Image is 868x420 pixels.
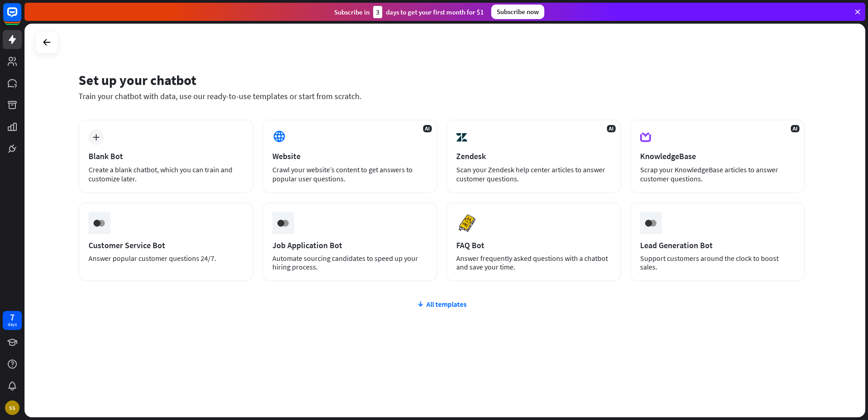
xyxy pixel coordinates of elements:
[272,254,427,271] div: Automate sourcing candidates to speed up your hiring process.
[10,313,15,321] div: 7
[456,151,611,161] div: Zendesk
[456,165,611,183] div: Scan your Zendesk help center articles to answer customer questions.
[79,300,805,309] div: All templates
[456,240,611,250] div: FAQ Bot
[640,240,795,250] div: Lead Generation Bot
[89,240,243,250] div: Customer Service Bot
[5,400,20,415] div: SS
[272,165,427,183] div: Crawl your website’s content to get answers to popular user questions.
[607,125,616,132] span: AI
[274,215,291,232] img: ceee058c6cabd4f577f8.gif
[640,165,795,183] div: Scrap your KnowledgeBase articles to answer customer questions.
[640,254,795,271] div: Support customers around the clock to boost sales.
[8,321,17,328] div: days
[79,71,805,89] div: Set up your chatbot
[456,254,611,271] div: Answer frequently asked questions with a chatbot and save your time.
[334,6,484,18] div: Subscribe in days to get your first month for $1
[79,91,805,101] div: Train your chatbot with data, use our ready-to-use templates or start from scratch.
[90,215,108,232] img: ceee058c6cabd4f577f8.gif
[491,5,544,19] div: Subscribe now
[3,311,22,330] a: 7 days
[93,134,99,140] i: plus
[89,254,243,263] div: Answer popular customer questions 24/7.
[272,151,427,161] div: Website
[640,151,795,161] div: KnowledgeBase
[89,165,243,183] div: Create a blank chatbot, which you can train and customize later.
[423,125,432,132] span: AI
[373,6,382,18] div: 3
[89,151,243,161] div: Blank Bot
[642,215,659,232] img: ceee058c6cabd4f577f8.gif
[272,240,427,250] div: Job Application Bot
[791,125,799,132] span: AI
